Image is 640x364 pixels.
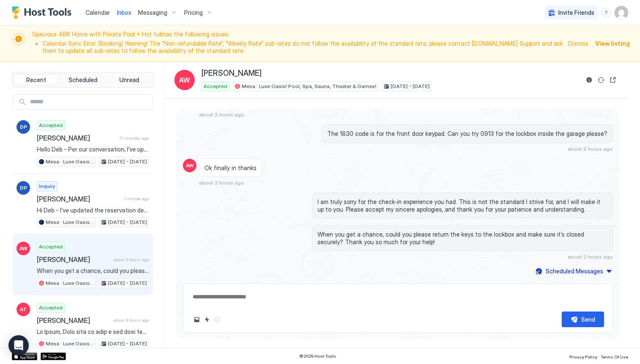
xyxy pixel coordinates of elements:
[608,75,618,85] button: Open reservation
[601,354,628,359] span: Terms Of Use
[119,135,149,141] span: 17 minutes ago
[32,30,563,56] span: Spacious 4BR Home with Private Pool + Hot tub has the following issues:
[204,164,257,172] span: Ok finally in thanks
[12,72,154,88] div: tab-group
[199,179,244,186] span: about 2 hours ago
[86,9,110,16] span: Calendar
[568,254,613,260] span: about 2 hours ago
[202,314,212,325] button: Quick reply
[534,265,613,277] button: Scheduled Messages
[119,76,139,84] span: Unread
[615,6,628,19] div: User profile
[569,352,597,361] a: Privacy Policy
[242,83,376,90] span: Mesa · Luxe Oasis! Pool, Spa, Sauna, Theater & Games!
[113,257,149,262] span: about 2 hours ago
[138,9,167,17] span: Messaging
[61,74,105,86] button: Scheduled
[39,121,63,129] span: Accepted
[39,243,63,251] span: Accepted
[117,9,131,16] span: Inbox
[113,317,149,323] span: about 3 hours ago
[39,304,63,312] span: Accepted
[37,328,149,336] span: Lo Ipsum, Dolo sita co adip e sed doei temp — inc utlabore! 🎉 Et dolo mag aliquae adm veni qui no...
[299,353,336,359] span: © 2025 Host Tools
[37,134,116,142] span: [PERSON_NAME]
[201,69,262,78] span: [PERSON_NAME]
[581,315,595,324] div: Send
[108,279,147,287] span: [DATE] - [DATE]
[8,335,29,356] div: Open Intercom Messenger
[108,340,147,347] span: [DATE] - [DATE]
[12,353,37,360] a: App Store
[546,267,603,276] div: Scheduled Messages
[108,218,147,226] span: [DATE] - [DATE]
[69,76,97,84] span: Scheduled
[199,111,244,118] span: about 2 hours ago
[107,74,152,86] button: Unread
[37,195,121,203] span: [PERSON_NAME]
[46,158,94,165] span: Mesa · Luxe Oasis! Pool, Spa, Sauna, Theater & Games!
[86,8,110,17] a: Calendar
[12,6,75,19] a: Host Tools Logo
[568,39,588,48] div: Dismiss
[108,158,147,165] span: [DATE] - [DATE]
[20,184,27,192] span: DP
[317,231,607,245] span: When you get a chance, could you please return the keys to the lockbox and make sure it’s closed ...
[601,8,611,18] div: menu
[595,39,630,48] div: View listing
[37,316,110,325] span: [PERSON_NAME]
[14,74,59,86] button: Recent
[41,353,66,360] a: Google Play Store
[117,8,131,17] a: Inbox
[584,75,594,85] button: Reservation information
[184,9,203,17] span: Pricing
[124,196,149,201] span: 1 minute ago
[20,306,27,313] span: AT
[26,76,46,84] span: Recent
[317,198,607,213] span: I am truly sorry for the check-in experience you had. This is not the standard I strive for, and ...
[179,75,190,85] span: AW
[42,40,563,55] li: Calendar Sync Error: (Booking) Warning! The "Non-refundable Rate", "Weekly Rate" sub-rates do not...
[569,354,597,359] span: Privacy Policy
[391,83,430,90] span: [DATE] - [DATE]
[39,182,55,190] span: Inquiry
[558,9,594,17] span: Invite Friends
[327,130,607,138] span: The 1830 code is for the front door keypad. Can you try 0913 for the lockbox inside the garage pl...
[37,255,110,264] span: [PERSON_NAME]
[186,162,194,169] span: AW
[568,146,613,152] span: about 2 hours ago
[37,267,149,275] span: When you get a chance, could you please return the keys to the lockbox and make sure it’s closed ...
[192,314,202,325] button: Upload image
[37,146,149,153] span: Hello Deb - Per our conversation, I’ve updated your reservation to include [DATE] ($349) and appl...
[46,279,94,287] span: Mesa · Luxe Oasis! Pool, Spa, Sauna, Theater & Games!
[19,245,28,252] span: AW
[46,340,94,347] span: Mesa · Luxe Oasis! Pool, Spa, Sauna, Theater & Games!
[601,352,628,361] a: Terms Of Use
[37,207,149,214] span: Hi Deb - I’ve updated the reservation details in the booking confirmation thread. To keep everyth...
[562,312,604,327] button: Send
[20,123,27,131] span: DP
[46,218,94,226] span: Mesa · Luxe Oasis! Pool, Spa, Sauna, Theater & Games!
[27,95,152,109] input: Input Field
[596,75,606,85] button: Sync reservation
[204,83,227,90] span: Accepted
